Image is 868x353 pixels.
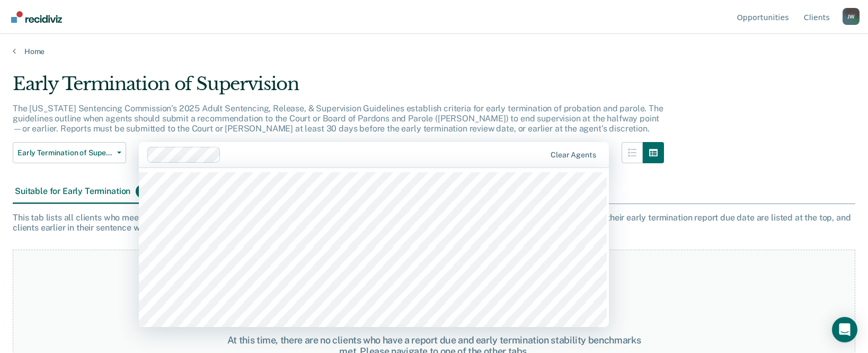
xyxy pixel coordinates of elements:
div: Suitable for Early Termination0 [13,180,154,204]
button: Profile dropdown button [843,8,860,25]
button: Early Termination of Supervision [13,142,126,163]
div: Early Termination of Supervision [13,73,664,103]
div: Clear agents [551,151,596,160]
img: Recidiviz [11,11,62,23]
div: This tab lists all clients who meet the treatment and risk reduction guidelines as well as the st... [13,213,855,233]
p: The [US_STATE] Sentencing Commission’s 2025 Adult Sentencing, Release, & Supervision Guidelines e... [13,103,663,134]
div: Open Intercom Messenger [832,317,857,342]
span: Early Termination of Supervision [17,148,113,157]
a: Home [13,47,855,56]
span: 0 [136,184,152,198]
div: J W [843,8,860,25]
